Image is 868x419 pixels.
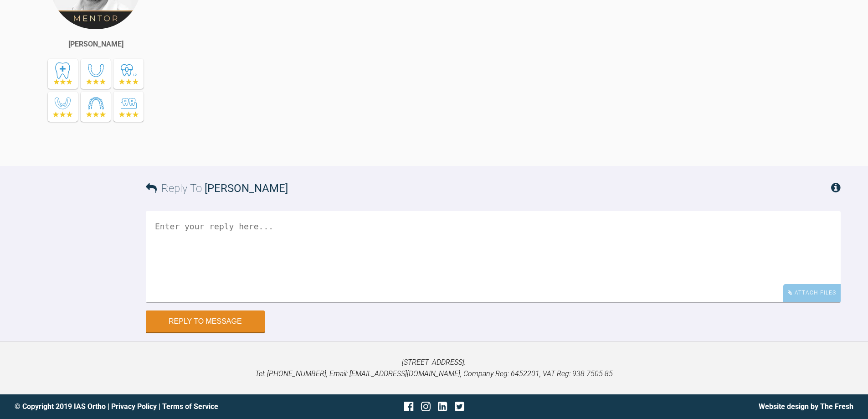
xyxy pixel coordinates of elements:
a: Website design by The Fresh [759,402,853,411]
a: Terms of Service [162,402,218,411]
div: © Copyright 2019 IAS Ortho | | [15,401,294,413]
button: Reply to Message [146,310,265,332]
div: [PERSON_NAME] [68,38,123,50]
p: [STREET_ADDRESS]. Tel: [PHONE_NUMBER], Email: [EMAIL_ADDRESS][DOMAIN_NAME], Company Reg: 6452201,... [15,357,853,380]
a: Privacy Policy [111,402,157,411]
div: Attach Files [783,284,841,302]
h3: Reply To [146,180,288,197]
span: [PERSON_NAME] [205,182,288,195]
